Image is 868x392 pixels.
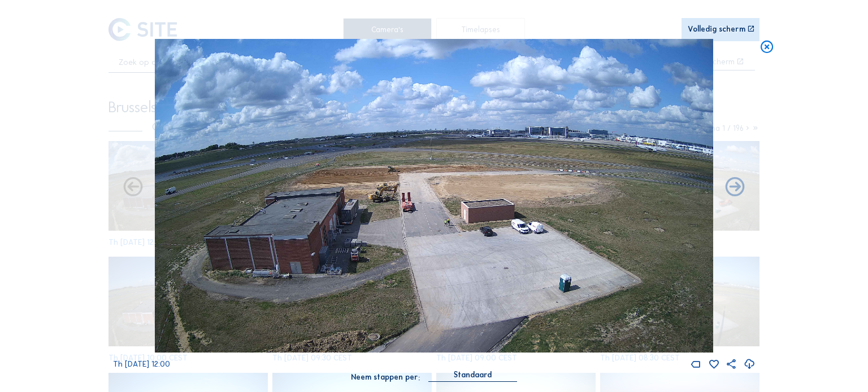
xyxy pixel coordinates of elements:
[428,370,517,381] div: Standaard
[113,359,170,369] span: Th [DATE] 12:00
[723,176,747,200] i: Back
[688,25,745,33] div: Volledig scherm
[454,370,492,380] div: Standaard
[351,373,420,381] div: Neem stappen per:
[121,176,145,200] i: Forward
[155,39,713,353] img: Image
